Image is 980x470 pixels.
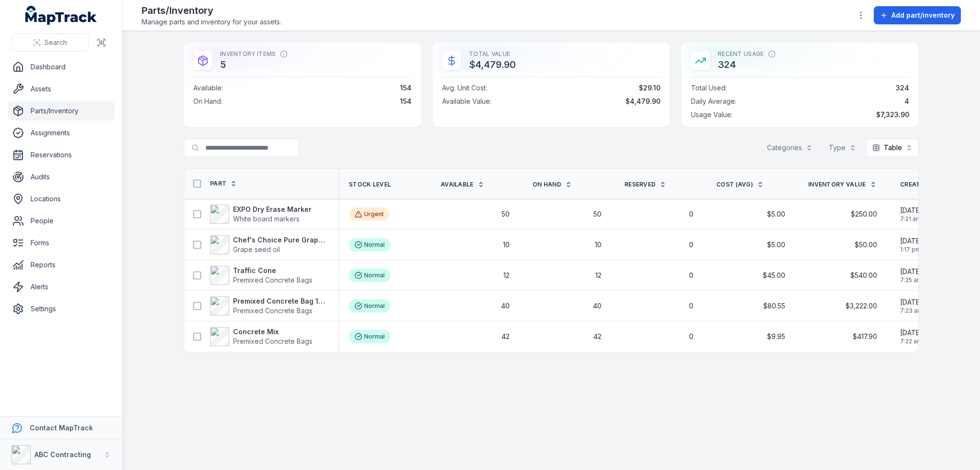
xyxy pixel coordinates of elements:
span: 42 [501,332,510,341]
span: 40 [593,301,601,311]
span: $4,479.90 [625,97,660,106]
strong: EXPO Dry Erase Marker [233,205,312,214]
span: $29.10 [639,83,660,93]
span: [DATE] [900,328,923,338]
button: Add part/inventory [874,6,961,24]
span: 1:17 pm [900,246,923,253]
time: 23/09/2025, 7:21:01 am [900,206,923,223]
span: Search [45,38,67,47]
span: Manage parts and inventory for your assets. [142,17,281,27]
span: 324 [896,83,909,93]
a: Reserved [624,181,666,188]
a: MapTrack [25,6,97,25]
strong: Contact MapTrack [30,424,93,432]
span: $9.95 [767,332,785,341]
span: Grape seed oil [233,245,280,253]
span: 0 [689,209,693,219]
a: Forms [8,233,114,252]
span: Cost (avg) [716,181,753,188]
strong: Chef's Choice Pure Grapeseed Oil [233,235,326,245]
span: 12 [595,271,601,280]
span: 7:23 am [900,307,923,315]
span: [DATE] [900,267,923,276]
span: 0 [689,301,693,311]
span: 7:21 am [900,215,923,223]
span: Inventory Value [808,181,866,188]
a: Cost (avg) [716,181,764,188]
span: 154 [400,83,412,93]
button: Categories [761,139,819,157]
a: Available [441,181,484,188]
span: Available [441,181,474,188]
span: $7,323.90 [876,110,909,120]
a: Concrete MixPremixed Concrete Bags [210,327,312,346]
span: 4 [904,97,909,106]
span: White board markers [233,215,300,223]
a: Inventory Value [808,181,877,188]
span: 42 [593,332,601,341]
div: Normal [349,269,390,282]
a: Reports [8,255,114,274]
span: On Hand : [193,97,223,106]
span: 10 [503,240,510,250]
strong: ABC Contracting [34,450,91,459]
div: Normal [349,299,390,313]
span: 0 [689,332,693,341]
time: 18/09/2025, 7:25:36 am [900,267,923,284]
a: Settings [8,299,114,318]
span: 50 [501,209,510,219]
span: $250.00 [851,209,877,219]
span: 7:25 am [900,276,923,284]
a: Locations [8,189,114,208]
span: Created Date [900,181,947,188]
span: Avg. Unit Cost : [442,83,487,93]
strong: Traffic Cone [233,266,312,275]
div: Urgent [349,208,390,221]
span: Reserved [624,181,656,188]
a: Traffic ConePremixed Concrete Bags [210,266,312,285]
a: Alerts [8,277,114,296]
div: Normal [349,330,390,343]
a: Audits [8,167,114,186]
a: People [8,211,114,230]
span: [DATE] [900,206,923,215]
button: Type [823,139,862,157]
h2: Parts/Inventory [142,4,281,17]
a: Assets [8,79,114,98]
a: Created Date [900,181,957,188]
span: 0 [689,240,693,250]
a: Reservations [8,145,114,164]
span: Stock Level [349,181,391,188]
span: 12 [503,271,510,280]
a: Dashboard [8,57,114,77]
span: 10 [595,240,601,250]
span: Premixed Concrete Bags [233,337,312,345]
span: Premixed Concrete Bags [233,306,312,315]
span: 7:22 am [900,338,923,345]
span: Available : [193,83,223,93]
a: EXPO Dry Erase MarkerWhite board markers [210,205,312,224]
span: 40 [501,301,510,311]
span: Total Used : [691,83,727,93]
span: Premixed Concrete Bags [233,276,312,284]
button: Search [11,33,89,52]
span: 0 [689,271,693,280]
span: $5.00 [767,209,785,219]
span: 50 [593,209,601,219]
span: Usage Value : [691,110,733,120]
span: On hand [533,181,561,188]
strong: Premixed Concrete Bag 15kg [233,296,326,306]
strong: Concrete Mix [233,327,312,337]
span: $5.00 [767,240,785,250]
button: Table [866,139,919,157]
a: Chef's Choice Pure Grapeseed OilGrape seed oil [210,235,326,254]
span: $80.55 [763,301,785,311]
a: Premixed Concrete Bag 15kgPremixed Concrete Bags [210,296,326,316]
span: [DATE] [900,297,923,307]
a: Assignments [8,123,114,142]
span: Daily Average : [691,97,736,106]
div: Normal [349,238,390,251]
span: [DATE] [900,236,923,246]
a: On hand [533,181,572,188]
span: Add part/inventory [891,11,955,20]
